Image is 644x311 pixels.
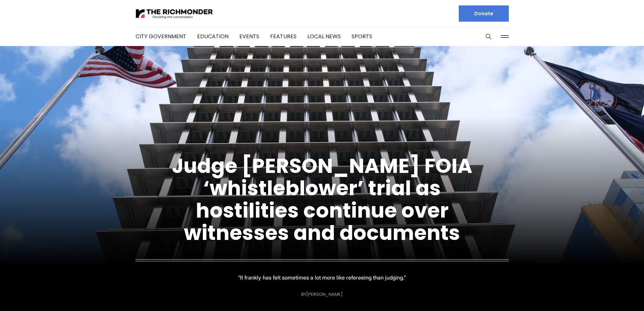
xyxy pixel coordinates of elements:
p: “It frankly has felt sometimes a lot more like refereeing than judging.” [238,273,406,282]
a: Education [197,32,229,40]
img: The Richmonder [136,8,213,20]
button: Search this site [483,31,494,42]
div: By [301,292,343,297]
a: City Government [136,32,186,40]
a: Events [239,32,259,40]
a: [PERSON_NAME] [306,291,343,297]
iframe: portal-trigger [587,278,644,311]
a: Local News [307,32,341,40]
a: Features [270,32,296,40]
a: Donate [459,5,509,22]
a: Judge [PERSON_NAME] FOIA ‘whistleblower’ trial as hostilities continue over witnesses and documents [172,152,472,247]
a: Sports [352,32,372,40]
